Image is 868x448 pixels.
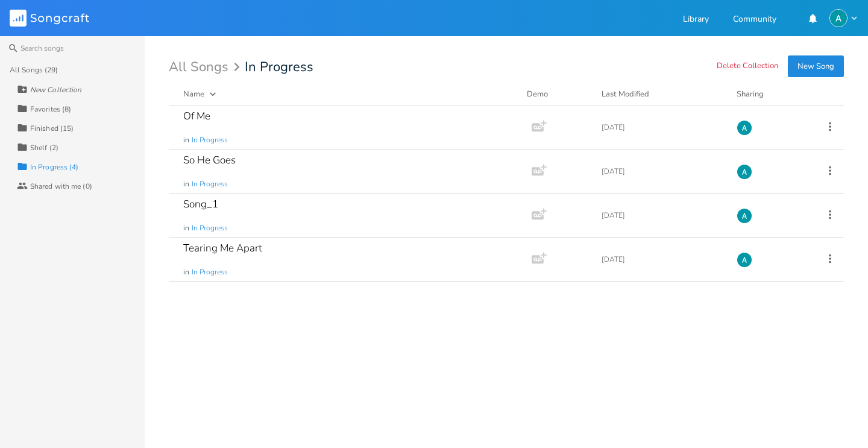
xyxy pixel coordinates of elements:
div: [DATE] [602,168,722,175]
button: Last Modified [602,88,722,100]
a: Community [733,15,776,25]
a: Library [683,15,709,25]
button: Delete Collection [717,62,778,72]
div: Shelf (2) [30,144,58,151]
div: Last Modified [602,89,649,99]
img: Alex [737,164,752,180]
span: in [183,223,189,233]
div: All Songs (29) [10,66,58,74]
span: in [183,267,189,277]
div: Finished (15) [30,125,74,132]
div: Of Me [183,111,210,121]
div: Shared with me (0) [30,183,92,190]
span: In Progress [192,223,228,233]
div: Favorites (8) [30,106,71,113]
div: Tearing Me Apart [183,243,262,253]
div: Demo [527,88,587,100]
img: Alex [737,252,752,268]
div: [DATE] [602,212,722,219]
span: In Progress [192,135,228,145]
div: All Songs [169,62,244,73]
div: New Collection [30,86,81,93]
div: [DATE] [602,256,722,263]
button: Name [183,88,512,100]
img: Alex [737,208,752,224]
img: Alex [737,120,752,136]
button: New Song [788,55,844,77]
div: So He Goes [183,155,236,165]
span: In Progress [245,60,313,74]
span: In Progress [192,179,228,189]
span: in [183,135,189,145]
img: Alex [829,9,848,27]
div: In Progress (4) [30,163,79,171]
div: Sharing [737,88,809,100]
div: Name [183,89,204,99]
span: in [183,179,189,189]
span: In Progress [192,267,228,277]
div: [DATE] [602,124,722,131]
div: Song_1 [183,199,218,209]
